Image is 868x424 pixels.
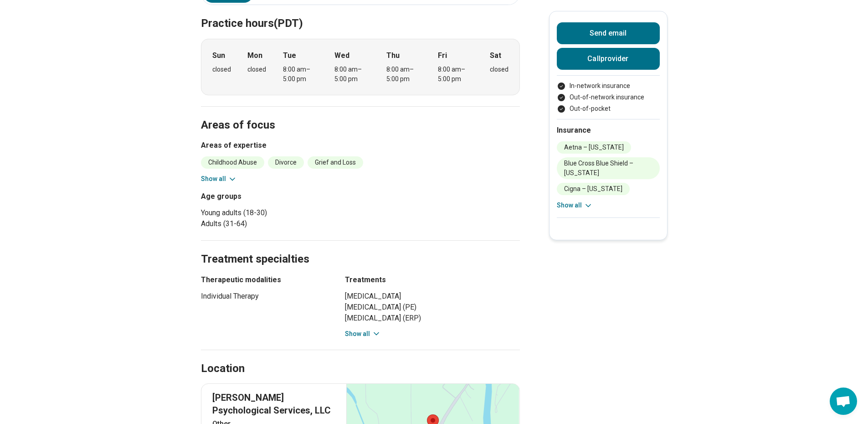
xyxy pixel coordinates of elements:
div: 8:00 am – 5:00 pm [334,65,370,84]
li: [MEDICAL_DATA] (ERP) [345,313,520,324]
li: [MEDICAL_DATA] [345,291,520,302]
li: Blue Cross Blue Shield – [US_STATE] [557,157,660,179]
h2: Areas of focus [201,96,520,133]
li: Individual Therapy [201,291,329,302]
button: Callprovider [557,48,660,70]
button: Show all [201,174,237,184]
div: 8:00 am – 5:00 pm [438,65,473,84]
ul: Payment options [557,81,660,114]
li: [MEDICAL_DATA] (PE) [345,302,520,313]
li: Out-of-network insurance [557,93,660,102]
li: Young adults (18-30) [201,207,357,218]
button: Show all [557,201,593,210]
div: closed [490,65,508,74]
strong: Tue [283,50,296,61]
li: Divorce [268,156,304,169]
div: 8:00 am – 5:00 pm [283,65,318,84]
h3: Therapeutic modalities [201,274,329,285]
li: Cigna – [US_STATE] [557,183,630,195]
button: Show all [345,329,381,339]
li: Adults (31-64) [201,218,357,229]
h3: Age groups [201,191,357,202]
li: Childhood Abuse [201,156,264,169]
strong: Mon [247,50,262,61]
h2: Treatment specialties [201,230,520,267]
div: Open chat [830,388,857,415]
h3: Treatments [345,274,520,285]
div: closed [212,65,231,74]
strong: Sat [490,50,501,61]
li: In-network insurance [557,81,660,91]
li: Out-of-pocket [557,104,660,114]
div: When does the program meet? [201,39,520,95]
h2: Location [201,361,245,377]
strong: Fri [438,50,447,61]
li: Grief and Loss [308,156,363,169]
strong: Wed [334,50,349,61]
div: closed [247,65,266,74]
div: 8:00 am – 5:00 pm [386,65,421,84]
h2: Insurance [557,125,660,136]
strong: Thu [386,50,400,61]
li: Aetna – [US_STATE] [557,141,631,154]
h3: Areas of expertise [201,140,520,151]
button: Send email [557,22,660,44]
strong: Sun [212,50,225,61]
p: [PERSON_NAME] Psychological Services, LLC [212,391,336,417]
